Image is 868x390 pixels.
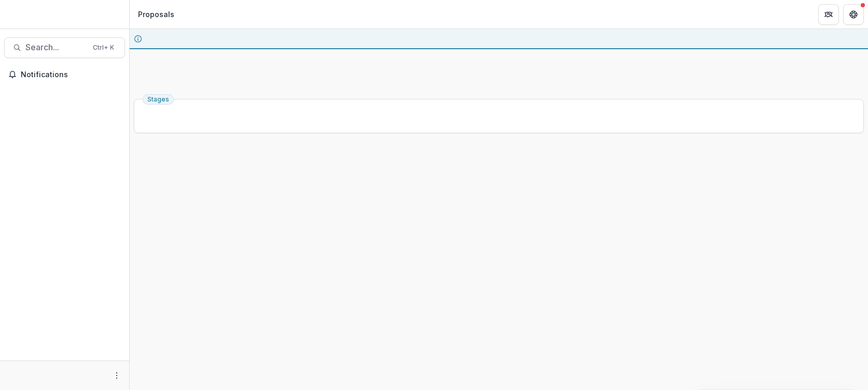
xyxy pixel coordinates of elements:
[134,7,178,22] nav: breadcrumb
[4,37,125,58] button: Search...
[843,4,864,25] button: Get Help
[818,4,839,25] button: Partners
[91,42,116,53] div: Ctrl + K
[138,9,174,20] div: Proposals
[111,369,123,382] button: More
[25,42,87,52] span: Search...
[4,66,125,83] button: Notifications
[147,96,169,103] span: Stages
[21,70,121,79] span: Notifications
